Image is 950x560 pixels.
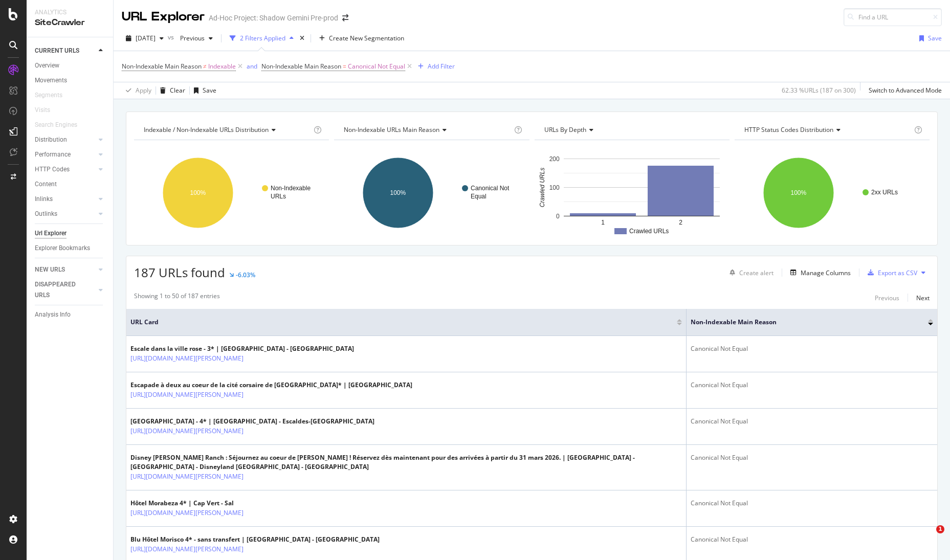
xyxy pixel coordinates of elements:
[35,194,53,205] div: Inlinks
[875,292,899,304] button: Previous
[414,60,455,73] button: Add Filter
[691,380,933,390] div: Canonical Not Equal
[864,264,917,281] button: Export as CSV
[35,243,90,254] div: Explorer Bookmarks
[271,185,311,192] text: Non-Indexable
[35,46,96,56] a: CURRENT URLS
[35,135,67,145] div: Distribution
[390,189,406,196] text: 100%
[549,184,559,191] text: 100
[168,33,176,41] span: vs
[134,148,329,237] svg: A chart.
[236,271,255,279] div: -6.03%
[35,105,60,116] a: Visits
[691,535,933,544] div: Canonical Not Equal
[35,264,65,275] div: NEW URLS
[130,417,374,426] div: [GEOGRAPHIC_DATA] - 4* | [GEOGRAPHIC_DATA] - Escaldes-[GEOGRAPHIC_DATA]
[142,122,312,138] h4: Indexable / Non-Indexable URLs Distribution
[35,228,106,239] a: Url Explorer
[176,34,205,42] span: Previous
[342,14,348,21] div: arrow-right-arrow-left
[542,122,720,138] h4: URLs by Depth
[801,268,851,277] div: Manage Columns
[298,33,306,43] div: times
[261,62,341,71] span: Non-Indexable Main Reason
[35,105,50,116] div: Visits
[176,30,217,47] button: Previous
[35,120,77,130] div: Search Engines
[343,62,346,71] span: =
[35,90,73,101] a: Segments
[247,61,257,71] button: and
[190,189,206,196] text: 100%
[875,294,899,302] div: Previous
[629,228,669,235] text: Crawled URLs
[556,213,559,220] text: 0
[35,149,96,160] a: Performance
[35,179,57,190] div: Content
[739,268,774,277] div: Create alert
[549,155,559,163] text: 200
[190,82,216,99] button: Save
[35,164,96,175] a: HTTP Codes
[35,179,106,190] a: Content
[471,193,487,200] text: Equal
[928,34,942,42] div: Save
[35,46,79,56] div: CURRENT URLS
[130,380,412,390] div: Escapade à deux au coeur de la cité corsaire de [GEOGRAPHIC_DATA]* | [GEOGRAPHIC_DATA]
[915,525,940,550] iframe: Intercom live chat
[35,60,59,71] div: Overview
[691,318,913,327] span: Non-Indexable Main Reason
[742,122,912,138] h4: HTTP Status Codes Distribution
[247,62,257,71] div: and
[916,294,930,302] div: Next
[865,82,942,99] button: Switch to Advanced Mode
[226,30,298,47] button: 2 Filters Applied
[130,426,244,436] a: [URL][DOMAIN_NAME][PERSON_NAME]
[744,125,833,134] span: HTTP Status Codes Distribution
[35,164,70,175] div: HTTP Codes
[471,185,510,192] text: Canonical Not
[35,135,96,145] a: Distribution
[134,292,220,304] div: Showing 1 to 50 of 187 entries
[209,13,338,23] div: Ad-Hoc Project: Shadow Gemini Pre-prod
[691,344,933,353] div: Canonical Not Equal
[130,535,380,544] div: Blu Hôtel Morisco 4* - sans transfert | [GEOGRAPHIC_DATA] - [GEOGRAPHIC_DATA]
[35,60,106,71] a: Overview
[691,453,933,462] div: Canonical Not Equal
[122,62,202,71] span: Non-Indexable Main Reason
[344,125,439,134] span: Non-Indexable URLs Main Reason
[130,390,244,400] a: [URL][DOMAIN_NAME][PERSON_NAME]
[35,309,106,320] a: Analysis Info
[35,209,96,219] a: Outlinks
[208,59,236,74] span: Indexable
[130,472,244,482] a: [URL][DOMAIN_NAME][PERSON_NAME]
[844,8,942,26] input: Find a URL
[122,82,151,99] button: Apply
[130,499,266,508] div: Hôtel Morabeza 4* | Cap Vert - Sal
[35,279,96,301] a: DISAPPEARED URLS
[136,34,156,42] span: 2025 Sep. 29th
[535,148,730,237] svg: A chart.
[35,228,67,239] div: Url Explorer
[871,189,898,196] text: 2xx URLs
[329,34,404,42] span: Create New Segmentation
[35,279,86,301] div: DISAPPEARED URLS
[35,75,67,86] div: Movements
[691,417,933,426] div: Canonical Not Equal
[35,8,105,17] div: Analytics
[869,86,942,95] div: Switch to Advanced Mode
[538,168,545,207] text: Crawled URLs
[35,149,71,160] div: Performance
[915,30,942,47] button: Save
[122,8,205,26] div: URL Explorer
[134,264,225,281] span: 187 URLs found
[735,148,930,237] svg: A chart.
[428,62,455,71] div: Add Filter
[130,318,674,327] span: URL Card
[144,125,269,134] span: Indexable / Non-Indexable URLs distribution
[334,148,529,237] svg: A chart.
